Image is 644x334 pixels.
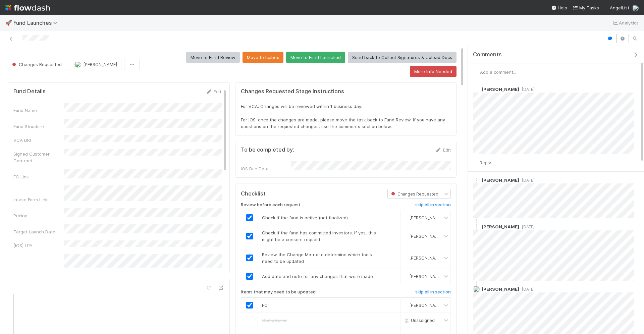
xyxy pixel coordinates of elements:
img: avatar_768cd48b-9260-4103-b3ef-328172ae0546.png [403,215,409,220]
h5: Changes Requested Stage Instructions [241,88,451,95]
img: avatar_768cd48b-9260-4103-b3ef-328172ae0546.png [403,255,409,261]
span: Fund Launches [13,19,61,26]
img: avatar_768cd48b-9260-4103-b3ef-328172ae0546.png [403,302,409,308]
span: Changes Requested [11,62,62,67]
a: Edit [206,89,221,94]
img: avatar_c597f508-4d28-4c7c-92e0-bd2d0d338f8e.png [473,86,480,93]
div: VCA DRI [13,137,64,144]
span: [PERSON_NAME] [410,234,442,239]
img: avatar_c597f508-4d28-4c7c-92e0-bd2d0d338f8e.png [473,69,480,75]
span: FC [262,302,268,308]
h5: To be completed by: [241,147,294,153]
span: [PERSON_NAME] [482,224,519,229]
button: Move to Fund Review [186,52,240,63]
span: [PERSON_NAME] [482,286,519,292]
h6: Review before each request [241,202,301,208]
button: Send back to Collect Signatures & Upload Docs [348,52,457,63]
span: [PERSON_NAME] [482,87,519,92]
div: [IOS] LPA [13,242,64,249]
span: Comments [473,51,502,58]
span: [PERSON_NAME] [410,303,442,308]
h6: skip all in section [415,289,451,295]
span: 🚀 [5,20,12,25]
span: AngelList [610,5,629,10]
img: avatar_c597f508-4d28-4c7c-92e0-bd2d0d338f8e.png [473,224,480,230]
span: [PERSON_NAME] [410,215,442,220]
h5: Checklist [241,190,266,197]
a: Analytics [612,19,639,27]
span: [PERSON_NAME] [83,62,117,67]
div: Fund Name [13,107,64,114]
h6: skip all in section [415,202,451,208]
div: Pricing [13,212,64,219]
span: Add a comment... [480,69,516,75]
h5: Fund Details [13,88,46,95]
span: Review the Change Matrix to determine which tools need to be updated [262,252,372,264]
button: More Info Needed [410,66,457,77]
img: avatar_892eb56c-5b5a-46db-bf0b-2a9023d0e8f8.png [473,286,480,292]
div: Target Launch Date [13,228,64,235]
a: skip all in section [415,289,451,297]
div: FC Link [13,173,64,180]
span: [PERSON_NAME] [410,274,442,279]
div: Intake Form Link [13,196,64,203]
a: My Tasks [573,4,599,11]
button: Move to Fund Launched [286,52,345,63]
div: Help [551,4,567,11]
span: Comptroller [262,318,287,323]
img: avatar_768cd48b-9260-4103-b3ef-328172ae0546.png [403,274,409,279]
span: My Tasks [573,5,599,10]
span: Check if the fund is active (not finalized) [262,215,348,220]
span: Reply... [480,160,494,165]
span: [DATE] [519,87,535,92]
img: avatar_768cd48b-9260-4103-b3ef-328172ae0546.png [74,61,81,68]
span: [DATE] [519,178,535,183]
a: skip all in section [415,202,451,210]
div: Fund Structure [13,123,64,130]
a: Edit [435,147,451,153]
span: Check if the fund has committed investors. If yes, this might be a consent request [262,230,376,242]
span: [DATE] [519,224,535,229]
span: For VCA: Changes will be reviewed within 1 business day. For IOS: once the changes are made, plea... [241,104,446,129]
button: Changes Requested [8,59,66,70]
span: [DATE] [519,287,535,292]
div: IOS Due Date [241,165,291,172]
span: [PERSON_NAME] [482,177,519,183]
span: Changes Requested [390,191,438,196]
img: logo-inverted-e16ddd16eac7371096b0.svg [5,2,50,13]
button: [PERSON_NAME] [69,59,121,70]
button: Move to Icebox [243,52,283,63]
img: avatar_b467e446-68e1-4310-82a7-76c532dc3f4b.png [473,177,480,183]
span: [PERSON_NAME] [410,256,442,261]
h6: Items that may need to be updated: [241,289,317,295]
img: avatar_768cd48b-9260-4103-b3ef-328172ae0546.png [403,233,409,239]
span: Unassigned [403,318,435,323]
img: avatar_c597f508-4d28-4c7c-92e0-bd2d0d338f8e.png [632,5,639,11]
span: Add date and note for any changes that were made [262,274,373,279]
img: avatar_c597f508-4d28-4c7c-92e0-bd2d0d338f8e.png [473,160,480,166]
div: Signed Customer Contract [13,151,64,164]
